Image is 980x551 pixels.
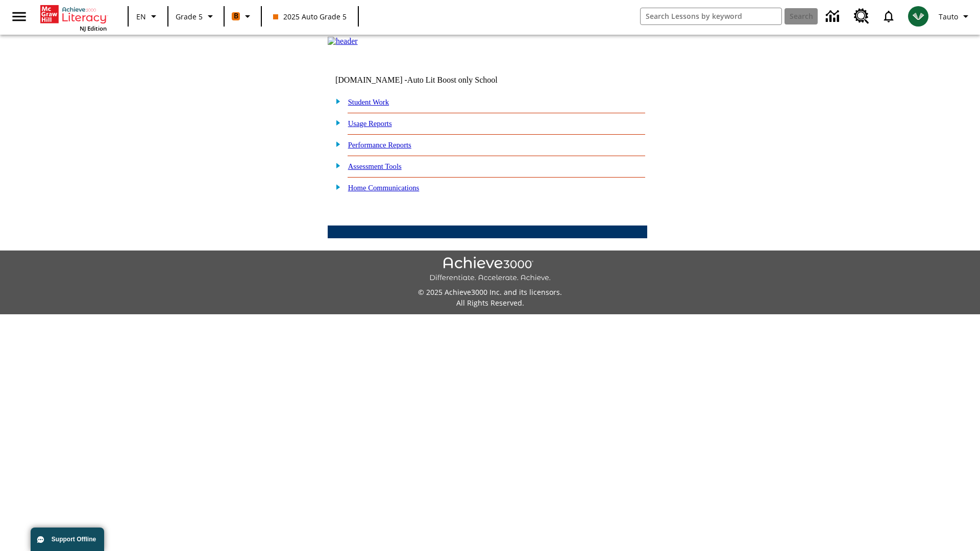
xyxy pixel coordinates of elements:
span: B [234,10,238,22]
a: Assessment Tools [348,162,402,170]
span: EN [136,11,146,22]
button: Support Offline [31,528,104,551]
button: Boost Class color is orange. Change class color [228,7,258,26]
a: Data Center [820,3,848,31]
span: Support Offline [52,536,96,543]
img: plus.gif [330,139,341,148]
a: Home Communications [348,184,420,192]
button: Grade: Grade 5, Select a grade [171,7,220,26]
td: [DOMAIN_NAME] - [335,76,523,85]
button: Select a new avatar [902,3,935,30]
span: Grade 5 [176,11,203,22]
div: Home [40,3,107,32]
img: Achieve3000 Differentiate Accelerate Achieve [429,257,551,283]
img: avatar image [908,6,928,27]
img: plus.gif [330,96,341,106]
a: Notifications [875,3,902,30]
img: plus.gif [330,182,341,191]
button: Profile/Settings [935,7,976,26]
a: Usage Reports [348,119,392,128]
a: Student Work [348,98,389,106]
span: 2025 Auto Grade 5 [273,11,347,22]
span: Tauto [939,11,958,22]
nobr: Auto Lit Boost only School [407,76,498,84]
button: Open side menu [4,2,34,32]
input: search field [641,8,781,24]
span: NJ Edition [80,24,107,32]
img: plus.gif [330,161,341,170]
button: Language: EN, Select a language [132,7,164,26]
img: plus.gif [330,118,341,127]
a: Performance Reports [348,141,411,149]
a: Resource Center, Will open in new tab [848,3,875,30]
img: header [328,37,358,46]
